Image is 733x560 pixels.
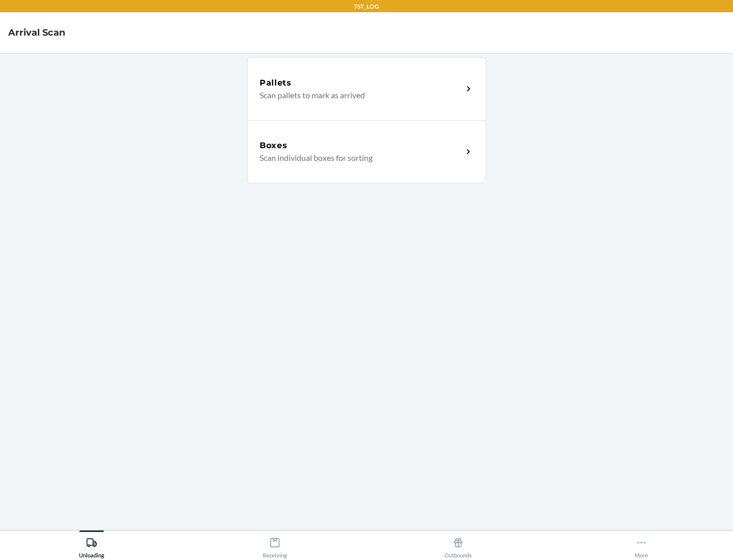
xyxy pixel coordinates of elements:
h5: Boxes [260,139,288,152]
button: Outbounds [366,530,550,558]
a: PalletsScan pallets to mark as arrived [247,57,486,120]
p: TST_LOG [354,2,379,11]
h4: Arrival Scan [8,26,65,39]
a: BoxesScan individual boxes for sorting [247,120,486,183]
div: Unloading [79,533,104,558]
h5: Pallets [260,77,292,89]
div: Outbounds [444,533,472,558]
div: Receiving [263,533,287,558]
button: Receiving [183,530,366,558]
button: More [550,530,733,558]
p: Scan pallets to mark as arrived [260,89,455,101]
p: Scan individual boxes for sorting [260,152,455,164]
div: More [635,533,648,558]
